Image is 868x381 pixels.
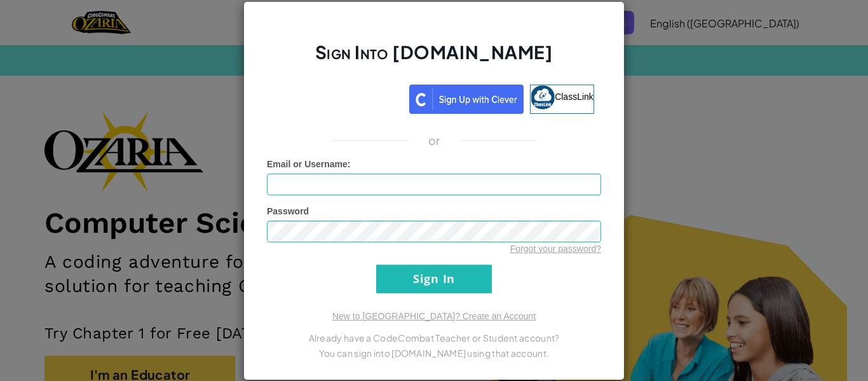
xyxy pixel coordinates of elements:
[267,206,309,216] span: Password
[267,330,601,345] p: Already have a CodeCombat Teacher or Student account?
[332,311,536,321] a: New to [GEOGRAPHIC_DATA]? Create an Account
[267,159,348,169] span: Email or Username
[268,83,409,111] iframe: Sign in with Google Button
[267,345,601,361] p: You can sign into [DOMAIN_NAME] using that account.
[267,40,601,77] h2: Sign Into [DOMAIN_NAME]
[531,85,555,109] img: classlink-logo-small.png
[409,85,524,114] img: clever_sso_button@2x.png
[267,158,351,170] label: :
[376,265,492,293] input: Sign In
[510,244,601,254] a: Forgot your password?
[555,91,593,101] span: ClassLink
[428,133,440,148] p: or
